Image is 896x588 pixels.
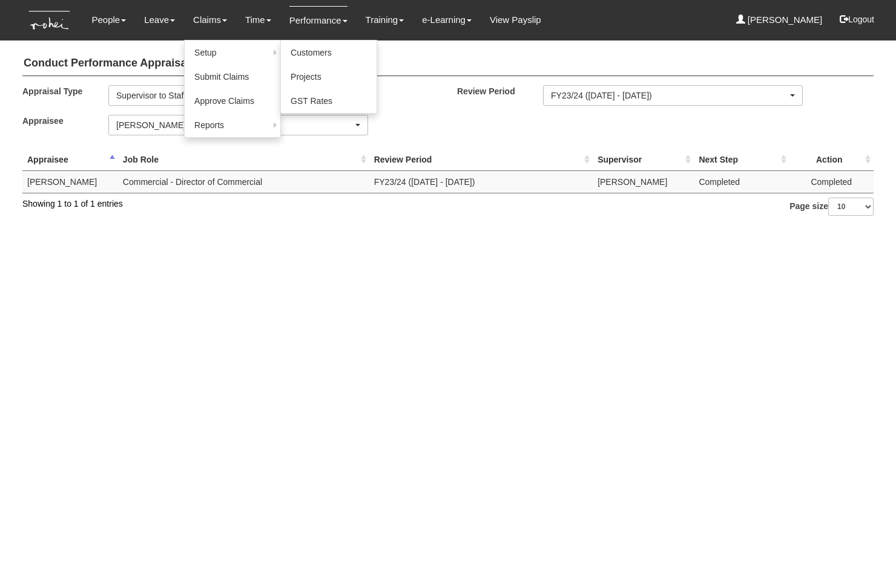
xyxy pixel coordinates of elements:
[118,149,369,171] th: Job Role : activate to sort column ascending
[22,170,118,193] td: [PERSON_NAME]
[736,6,823,34] a: [PERSON_NAME]
[366,6,404,34] a: Training
[185,89,280,113] a: Approve Claims
[694,170,789,193] td: Completed
[108,115,368,135] button: [PERSON_NAME]
[369,149,593,171] th: Review Period : activate to sort column ascending
[281,40,377,65] a: Customers
[789,198,874,216] label: Page size
[193,6,227,34] a: Claims
[281,89,377,113] a: GST Rates
[422,6,472,34] a: e-Learning
[185,65,280,89] a: Submit Claims
[108,85,368,106] button: Supervisor to Staff
[789,149,874,171] th: Action : activate to sort column ascending
[593,170,694,193] td: [PERSON_NAME]
[118,170,369,193] td: Commercial - Director of Commercial
[185,40,280,65] a: Setup
[281,65,377,89] a: Projects
[831,5,883,34] button: Logout
[828,198,874,216] select: Page size
[116,89,353,102] div: Supervisor to Staff
[490,6,541,34] a: View Payslip
[245,6,271,34] a: Time
[13,85,117,97] label: Appraisal Type
[116,119,353,131] div: [PERSON_NAME]
[22,51,874,76] h4: Conduct Performance Appraisals
[593,149,694,171] th: Supervisor : activate to sort column ascending
[22,149,118,171] th: Appraisee : activate to sort column descending
[543,85,803,106] button: FY23/24 ([DATE] - [DATE])
[789,170,874,193] td: Completed
[369,170,593,193] td: FY23/24 ([DATE] - [DATE])
[144,6,175,34] a: Leave
[289,6,348,34] a: Performance
[694,149,789,171] th: Next Step : activate to sort column ascending
[91,6,126,34] a: People
[185,113,280,137] a: Reports
[551,89,788,102] div: FY23/24 ([DATE] - [DATE])
[448,85,552,97] label: Review Period
[13,115,117,127] label: Appraisee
